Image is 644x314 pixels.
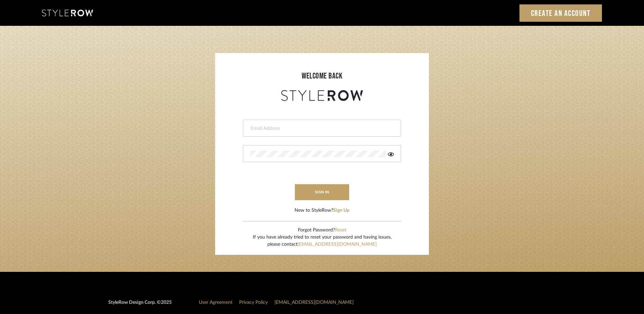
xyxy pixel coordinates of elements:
[333,207,349,214] button: Sign Up
[298,242,377,247] a: [EMAIL_ADDRESS][DOMAIN_NAME]
[239,300,268,305] a: Privacy Policy
[199,300,232,305] a: User Agreement
[295,207,349,214] div: New to StyleRow?
[253,234,392,248] div: If you have already tried to reset your password and having issues, please contact
[274,300,354,305] a: [EMAIL_ADDRESS][DOMAIN_NAME]
[519,4,602,22] a: Create an Account
[295,184,349,200] button: sign in
[335,227,346,234] button: Reset
[250,125,392,132] input: Email Address
[253,227,392,234] div: Forgot Password?
[222,70,422,82] div: welcome back
[108,299,172,312] div: StyleRow Design Corp. ©2025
